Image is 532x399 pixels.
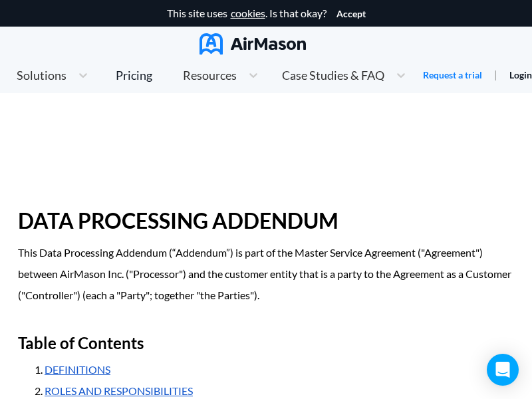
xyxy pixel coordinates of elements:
img: AirMason Logo [199,33,306,55]
button: Accept cookies [336,9,366,19]
a: Pricing [116,63,152,87]
span: Case Studies & FAQ [282,69,384,81]
p: This Data Processing Addendum (“Addendum”) is part of the Master Service Agreement ("Agreement") ... [18,242,514,306]
h2: Table of Contents [18,327,514,359]
a: Login [509,69,532,80]
a: ROLES AND RESPONSIBILITIES [45,384,193,397]
span: | [494,68,497,80]
span: Resources [183,69,237,81]
div: Pricing [116,69,152,81]
span: Solutions [17,69,66,81]
h1: DATA PROCESSING ADDENDUM [18,199,514,242]
a: DEFINITIONS [45,363,110,376]
div: Open Intercom Messenger [487,354,519,386]
a: cookies [231,7,265,19]
a: Request a trial [423,68,482,82]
